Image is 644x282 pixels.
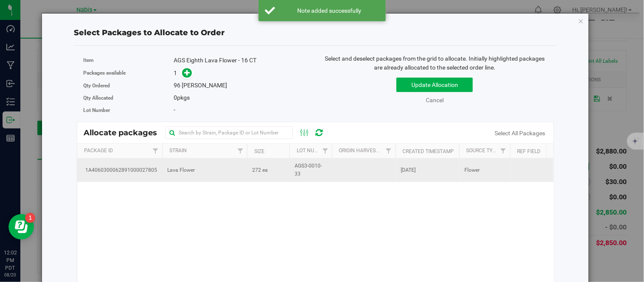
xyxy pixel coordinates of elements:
[167,166,195,174] span: Lava Flower
[174,70,177,76] span: 1
[401,166,416,174] span: [DATE]
[25,213,35,223] iframe: Resource center unread badge
[496,144,510,158] a: Filter
[148,144,162,158] a: Filter
[467,148,499,154] a: Source Type
[233,144,247,158] a: Filter
[166,126,293,139] input: Search by Strain, Package ID or Lot Number
[174,106,175,113] span: -
[74,27,557,39] div: Select Packages to Allocate to Order
[83,82,174,89] label: Qty Ordered
[464,166,480,174] span: Flower
[174,94,177,101] span: 0
[318,144,332,158] a: Filter
[182,82,227,89] span: [PERSON_NAME]
[382,144,396,158] a: Filter
[403,148,454,154] a: Created Timestamp
[8,214,34,240] iframe: Resource center
[325,55,545,71] span: Select and deselect packages from the grid to allocate. Initially highlighted packages are alread...
[83,69,174,77] label: Packages available
[297,148,327,154] a: Lot Number
[83,56,174,64] label: Item
[174,56,309,65] div: AGS Eighth Lava Flower - 16 CT
[82,166,157,174] span: 1A4060300062891000027805
[84,128,166,137] span: Allocate packages
[517,148,541,154] a: Ref Field
[397,78,473,92] button: Update Allocation
[495,130,546,137] a: Select All Packages
[169,148,187,154] a: Strain
[295,162,327,178] span: AGS3-0010-33
[426,97,444,103] a: Cancel
[252,166,268,174] span: 272 ea
[339,148,382,154] a: Origin Harvests
[280,6,380,15] div: Note added successfully
[84,148,113,154] a: Package Id
[83,106,174,114] label: Lot Number
[83,94,174,102] label: Qty Allocated
[254,148,264,154] a: Size
[174,94,190,101] span: pkgs
[174,82,180,89] span: 96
